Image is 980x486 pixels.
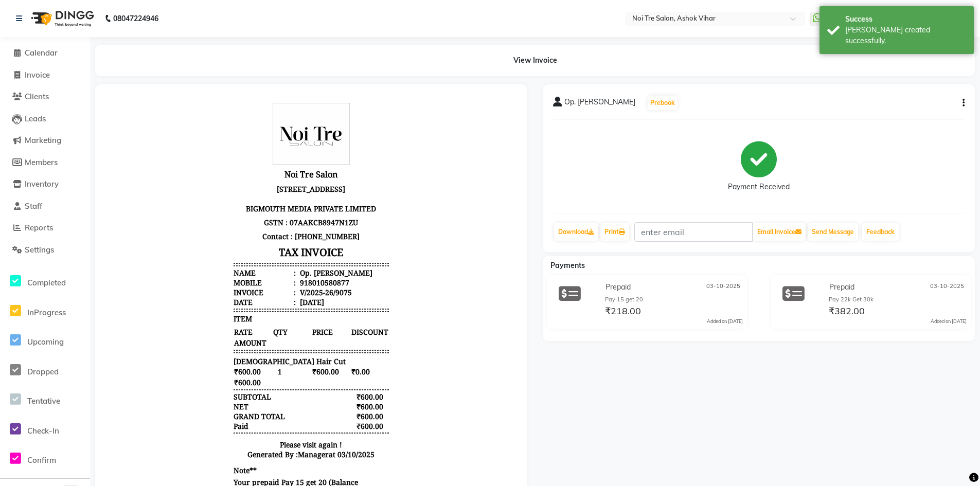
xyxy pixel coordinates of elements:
[128,219,147,229] span: ITEM
[128,203,190,212] div: Date
[27,308,66,317] span: InProgress
[25,92,49,101] span: Clients
[707,318,743,325] div: Added on [DATE]
[128,383,283,402] p: Your prepaid Pay 15 get 20 (Balance 19782.00) is expiring on [DATE]
[3,178,87,190] a: Inventory
[648,96,678,110] button: Prebook
[25,179,59,189] span: Inventory
[27,367,59,376] span: Dropped
[3,91,87,103] a: Clients
[188,193,190,203] span: :
[564,97,635,111] span: Op. [PERSON_NAME]
[3,135,87,147] a: Marketing
[128,282,166,293] span: ₹600.00
[3,244,87,256] a: Settings
[26,4,97,33] img: logo
[128,232,166,243] span: RATE
[128,149,283,167] h3: TAX INVOICE
[128,121,283,135] p: GSTN : 07AAKCB8947N1ZU
[167,272,205,282] span: 1
[3,201,87,212] a: Staff
[27,426,59,436] span: Check-In
[128,87,283,121] p: [STREET_ADDRESS] BIGMOUTH MEDIA PRIVATE LIMITED
[27,455,56,465] span: Confirm
[128,355,283,365] div: Generated By : at 03/10/2025
[25,223,53,232] span: Reports
[192,173,267,183] div: Op. [PERSON_NAME]
[829,282,854,293] span: Prepaid
[167,8,244,70] img: file_1691042031816.jpeg
[706,282,740,293] span: 03-10-2025
[128,72,283,87] h3: Noi Tre Salon
[931,318,967,325] div: Added on [DATE]
[3,113,87,125] a: Leads
[188,173,190,183] span: :
[128,297,166,307] div: SUBTOTAL
[128,193,190,203] div: Invoice
[25,245,54,255] span: Settings
[95,45,975,76] div: View Invoice
[245,297,283,307] div: ₹600.00
[128,327,143,336] div: Paid
[25,48,58,58] span: Calendar
[600,223,629,241] a: Print
[829,305,865,319] span: ₹382.00
[605,282,631,293] span: Prepaid
[192,183,244,193] div: 918010580877
[554,223,598,241] a: Download
[188,203,190,212] span: :
[192,193,246,203] div: V/2025-26/9075
[128,272,166,282] span: ₹600.00
[192,355,223,365] span: Manager
[862,223,899,241] a: Feedback
[128,345,283,355] p: Please visit again !
[128,183,190,193] div: Mobile
[605,305,641,319] span: ₹218.00
[245,327,283,336] div: ₹600.00
[634,222,753,242] input: enter email
[206,272,244,282] span: ₹600.00
[930,282,964,293] span: 03-10-2025
[206,232,244,243] span: PRICE
[25,70,50,80] span: Invoice
[128,173,190,183] div: Name
[3,47,87,59] a: Calendar
[753,223,806,241] button: Email Invoice
[829,295,967,304] div: Pay 22k Get 30k
[25,201,42,211] span: Staff
[845,14,966,25] div: Success
[3,69,87,81] a: Invoice
[25,114,46,123] span: Leads
[245,307,283,317] div: ₹600.00
[245,317,283,327] div: ₹600.00
[192,203,219,212] div: [DATE]
[188,183,190,193] span: :
[845,25,966,46] div: Bill created successfully.
[728,182,790,192] div: Payment Received
[245,272,283,282] span: ₹0.00
[167,232,205,243] span: QTY
[128,135,283,149] p: Contact : [PHONE_NUMBER]
[27,396,60,406] span: Tentative
[113,4,158,33] b: 08047224946
[128,243,166,254] span: AMOUNT
[3,157,87,169] a: Members
[605,295,743,304] div: Pay 15 get 20
[25,157,58,167] span: Members
[27,278,66,287] span: Completed
[128,262,240,272] span: [DEMOGRAPHIC_DATA] Hair Cut
[808,223,858,241] button: Send Message
[25,135,61,145] span: Marketing
[128,317,180,327] div: GRAND TOTAL
[3,222,87,234] a: Reports
[245,232,283,243] span: DISCOUNT
[27,337,64,347] span: Upcoming
[550,261,585,270] span: Payments
[128,307,143,317] div: NET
